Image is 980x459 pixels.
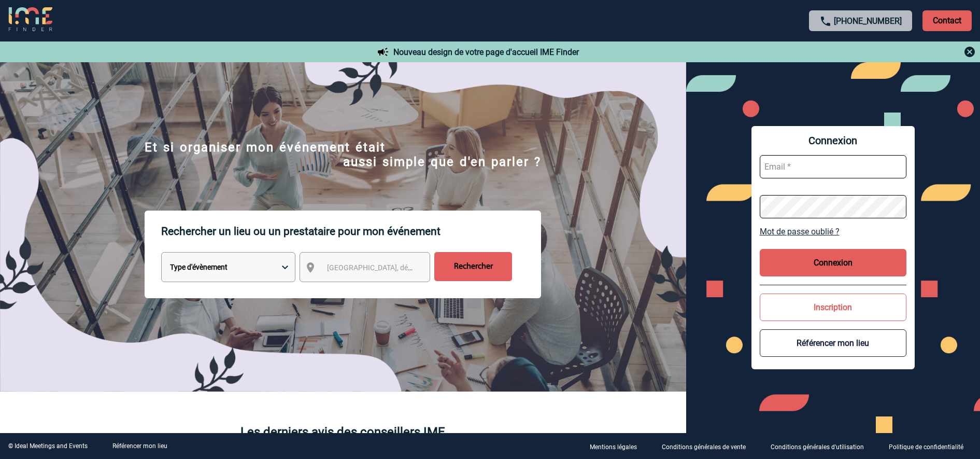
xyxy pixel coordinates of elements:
[922,10,972,31] p: Contact
[880,441,980,451] a: Politique de confidentialité
[760,249,907,276] button: Connexion
[760,329,907,357] button: Référencer mon lieu
[762,441,880,451] a: Conditions générales d'utilisation
[834,16,902,26] a: [PHONE_NUMBER]
[590,443,637,451] p: Mentions légales
[760,134,907,147] span: Connexion
[112,442,167,450] a: Référencer mon lieu
[8,442,88,450] div: © Ideal Meetings and Events
[327,263,471,272] span: [GEOGRAPHIC_DATA], département, région...
[654,441,762,451] a: Conditions générales de vente
[161,211,541,252] p: Rechercher un lieu ou un prestataire pour mon événement
[760,227,907,237] a: Mot de passe oublié ?
[662,443,746,451] p: Conditions générales de vente
[581,441,654,451] a: Mentions légales
[889,443,963,451] p: Politique de confidentialité
[760,155,907,178] input: Email *
[771,443,864,451] p: Conditions générales d'utilisation
[819,15,832,27] img: call-24-px.png
[434,252,512,281] input: Rechercher
[760,294,907,321] button: Inscription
